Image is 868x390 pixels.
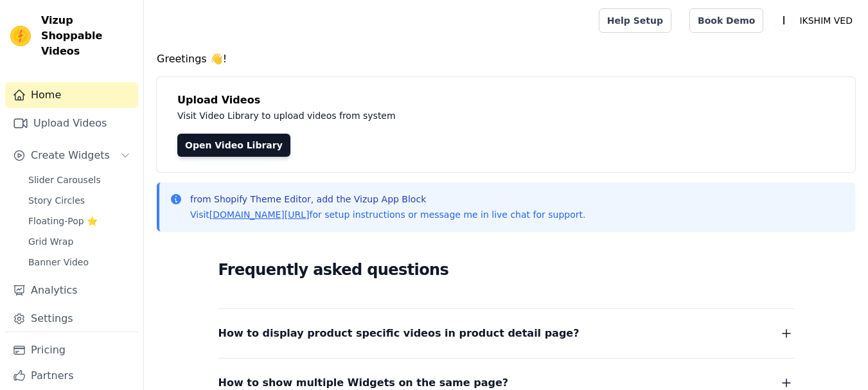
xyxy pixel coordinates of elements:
[783,14,786,27] text: I
[177,93,835,108] h4: Upload Videos
[190,208,585,221] p: Visit for setup instructions or message me in live chat for support.
[41,13,133,59] span: Vizup Shoppable Videos
[28,215,98,227] span: Floating-Pop ⭐
[5,337,138,363] a: Pricing
[5,82,138,108] a: Home
[28,256,89,269] span: Banner Video
[218,324,580,342] span: How to display product specific videos in product detail page?
[689,8,763,33] a: Book Demo
[5,306,138,332] a: Settings
[5,143,138,168] button: Create Widgets
[209,209,310,220] a: [DOMAIN_NAME][URL]
[5,111,138,136] a: Upload Videos
[177,108,753,123] p: Visit Video Library to upload videos from system
[218,324,794,342] button: How to display product specific videos in product detail page?
[177,134,290,157] a: Open Video Library
[5,363,138,389] a: Partners
[28,173,101,186] span: Slider Carousels
[5,278,138,303] a: Analytics
[21,191,138,209] a: Story Circles
[794,9,858,32] p: IKSHIM VED
[21,253,138,271] a: Banner Video
[599,8,671,33] a: Help Setup
[31,148,110,163] span: Create Widgets
[21,171,138,189] a: Slider Carousels
[28,235,73,248] span: Grid Wrap
[157,51,855,67] h4: Greetings 👋!
[21,233,138,251] a: Grid Wrap
[21,212,138,230] a: Floating-Pop ⭐
[28,194,85,207] span: Story Circles
[774,9,858,32] button: I IKSHIM VED
[10,26,31,46] img: Vizup
[218,257,794,283] h2: Frequently asked questions
[190,193,585,206] p: from Shopify Theme Editor, add the Vizup App Block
